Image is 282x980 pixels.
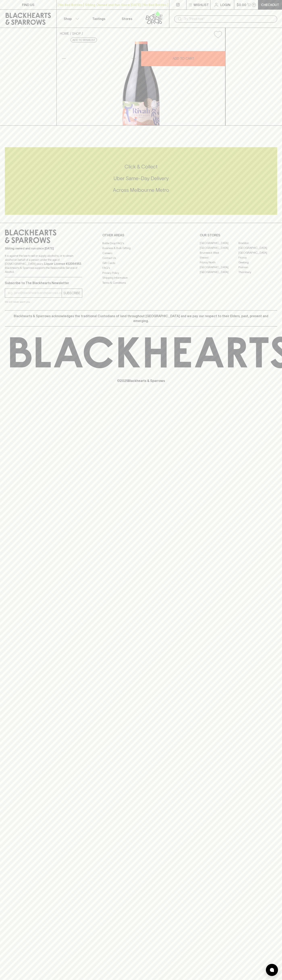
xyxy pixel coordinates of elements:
[44,262,81,265] strong: Liquor License #32064953
[270,968,274,972] img: bubble-icon
[102,261,180,265] a: Gift Cards
[5,187,277,193] h5: Across Melbourne Metro
[102,233,180,238] p: OTHER AREAS
[102,256,180,261] a: Contact Us
[122,16,132,21] p: Stores
[22,2,34,7] p: FIND US
[238,250,277,255] a: [GEOGRAPHIC_DATA]
[102,246,180,251] a: Business & Bulk Gifting
[8,290,62,296] input: e.g. jane@blackheartsandsparrows.com.au
[200,255,238,260] a: Elwood
[5,175,277,182] h5: Uber Same-Day Delivery
[102,251,180,255] a: Careers
[85,10,113,28] a: Tastings
[238,260,277,265] a: Geelong
[200,250,238,255] a: Brunswick West
[60,32,69,35] a: HOME
[200,241,238,246] a: [GEOGRAPHIC_DATA]
[102,270,180,275] a: Privacy Policy
[200,270,238,275] a: [GEOGRAPHIC_DATA]
[5,163,277,170] h5: Click & Collect
[141,51,225,66] button: ADD TO CART
[102,275,180,280] a: Shipping Information
[92,16,105,21] p: Tastings
[102,280,180,285] a: Terms & Conditions
[238,270,277,275] a: Thornbury
[5,280,82,285] p: Subscribe to The Blackhearts Newsletter
[212,29,224,40] button: Add to wishlist
[57,10,85,28] button: Shop
[220,2,230,7] p: Login
[200,265,238,270] a: [GEOGRAPHIC_DATA]
[63,291,80,295] p: SUBSCRIBE
[71,38,97,42] button: Add to wishlist
[238,241,277,246] a: Braddon
[8,314,274,323] p: Blackhearts & Sparrows acknowledges the traditional Custodians of land throughout [GEOGRAPHIC_DAT...
[113,10,141,28] a: Stores
[64,16,72,21] p: Shop
[238,255,277,260] a: Fitzroy
[5,147,277,215] div: Call to action block
[102,241,180,246] a: Bottle Drop FAQ's
[5,246,82,250] p: Sibling owned and run since [DATE]
[5,300,82,304] p: We will never spam you
[57,41,225,125] img: 38783.png
[261,2,279,7] p: Checkout
[200,260,238,265] a: Fitzroy North
[253,4,255,6] p: 0
[5,254,82,274] p: It is against the law to sell or supply alcohol to, or to obtain alcohol on behalf of a person un...
[200,233,277,238] p: OUR STORES
[194,2,209,7] p: Wishlist
[237,2,246,7] p: $0.00
[102,266,180,270] a: FAQ's
[173,56,194,61] p: ADD TO CART
[238,265,277,270] a: Prahran
[200,246,238,250] a: [GEOGRAPHIC_DATA]
[72,32,81,35] a: SHOP
[184,16,274,22] input: Try "Pinot noir"
[62,289,82,297] button: SUBSCRIBE
[238,246,277,250] a: [GEOGRAPHIC_DATA]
